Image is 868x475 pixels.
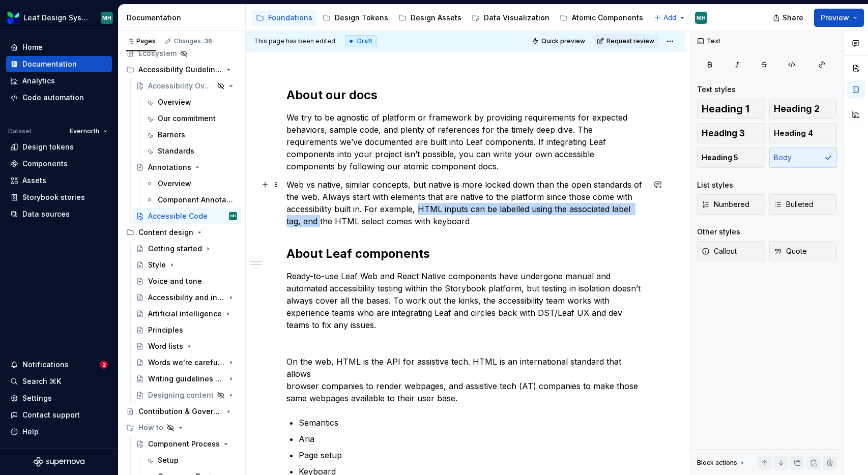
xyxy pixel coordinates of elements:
[6,90,112,106] a: Code automation
[22,192,85,202] div: Storybook stories
[141,175,241,192] a: Overview
[22,59,77,69] div: Documentation
[148,292,225,303] div: Accessibility and inclusion
[141,452,241,468] a: Setup
[138,48,177,58] div: Ecosystem
[22,159,68,169] div: Components
[158,97,191,107] div: Overview
[22,360,69,370] div: Notifications
[138,65,222,75] div: Accessibility Guidelines
[697,456,746,470] div: Block actions
[132,354,241,371] a: Words we're careful with
[252,8,649,28] div: Page tree
[22,209,70,219] div: Data sources
[22,393,52,403] div: Settings
[529,34,590,48] button: Quick preview
[148,244,202,254] div: Getting started
[814,9,864,27] button: Preview
[286,355,645,404] p: On the web, HTML is the API for assistive tech. HTML is an international standard that allows bro...
[702,246,737,256] span: Callout
[126,37,156,45] div: Pages
[158,179,191,189] div: Overview
[394,10,466,26] a: Design Assets
[148,276,202,286] div: Voice and tone
[556,10,647,26] a: Atomic Components
[8,127,32,135] div: Dataset
[774,199,814,210] span: Bulleted
[138,406,222,417] div: Contribution & Governance
[22,427,39,437] div: Help
[6,407,112,423] button: Contact support
[821,13,849,23] span: Preview
[148,439,220,449] div: Component Process
[22,142,74,152] div: Design tokens
[158,130,185,140] div: Barriers
[141,94,241,110] a: Overview
[158,455,179,465] div: Setup
[132,289,241,306] a: Accessibility and inclusion
[132,159,241,175] a: Annotations
[132,208,241,224] a: Accessible CodeMH
[148,325,183,335] div: Principles
[34,457,84,467] a: Supernova Logo
[651,11,689,25] button: Add
[7,12,19,24] img: 6e787e26-f4c0-4230-8924-624fe4a2d214.png
[6,56,112,72] a: Documentation
[127,13,241,23] div: Documentation
[6,390,112,406] a: Settings
[148,358,225,368] div: Words we're careful with
[6,172,112,189] a: Assets
[6,357,112,373] button: Notifications2
[132,387,241,403] a: Designing content
[286,87,645,103] h2: About our docs
[702,128,745,138] span: Heading 3
[6,373,112,390] button: Search ⌘K
[286,179,645,227] p: Web vs native, similar concepts, but native is more locked down than the open standards of the we...
[702,153,738,163] span: Heading 5
[132,322,241,338] a: Principles
[22,410,80,420] div: Contact support
[6,156,112,172] a: Components
[148,211,208,221] div: Accessible Code
[138,423,163,433] div: How to
[484,13,549,23] div: Data Visualization
[774,128,813,138] span: Heading 4
[148,260,166,270] div: Style
[345,35,377,47] div: Draft
[697,459,737,467] div: Block actions
[158,195,235,205] div: Component Annotations
[774,104,820,114] span: Heading 2
[769,241,837,261] button: Quote
[158,113,216,124] div: Our commitment
[286,246,645,262] h2: About Leaf components
[2,7,116,28] button: Leaf Design SystemMH
[132,436,241,452] a: Component Process
[541,37,585,45] span: Quick preview
[22,42,43,52] div: Home
[132,78,241,94] a: Accessibility Overview
[22,376,61,387] div: Search ⌘K
[697,99,765,119] button: Heading 1
[122,224,241,241] div: Content design
[268,13,312,23] div: Foundations
[697,123,765,143] button: Heading 3
[774,246,807,256] span: Quote
[606,37,654,45] span: Request review
[132,371,241,387] a: Writing guidelines by channel
[697,14,706,22] div: MH
[23,13,89,23] div: Leaf Design System
[697,147,765,168] button: Heading 5
[100,361,108,369] span: 2
[6,39,112,55] a: Home
[299,433,645,445] p: Aria
[132,338,241,354] a: Word lists
[22,76,55,86] div: Analytics
[70,127,99,135] span: Evernorth
[6,206,112,222] a: Data sources
[148,374,225,384] div: Writing guidelines by channel
[769,194,837,215] button: Bulleted
[203,37,214,45] span: 38
[122,420,241,436] div: How to
[697,84,736,95] div: Text styles
[286,111,645,172] p: We try to be agnostic of platform or framework by providing requirements for expected behaviors, ...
